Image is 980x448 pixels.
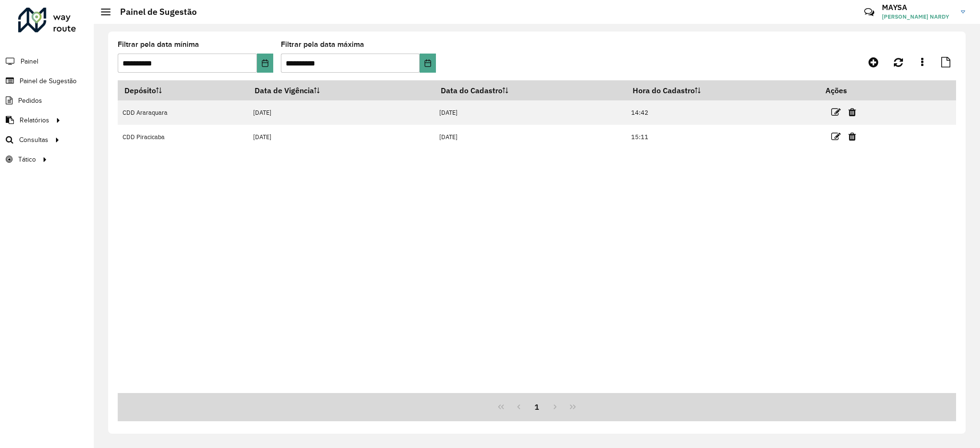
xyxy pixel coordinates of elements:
[111,7,197,17] h2: Painel de Sugestão
[21,56,38,66] span: Painel
[18,96,42,106] span: Pedidos
[18,154,36,164] span: Tático
[248,125,434,149] td: [DATE]
[281,39,364,50] label: Filtrar pela data máxima
[118,125,248,149] td: CDD Piracicaba
[434,100,626,125] td: [DATE]
[626,100,819,125] td: 14:42
[848,130,856,143] a: Excluir
[831,106,841,119] a: Editar
[420,54,436,73] button: Choose Date
[19,135,48,145] span: Consultas
[248,80,434,100] th: Data de Vigência
[248,100,434,125] td: [DATE]
[626,125,819,149] td: 15:11
[257,54,273,73] button: Choose Date
[848,106,856,119] a: Excluir
[434,80,626,100] th: Data do Cadastro
[882,12,954,21] span: [PERSON_NAME] NARDY
[882,3,954,12] h3: MAYSA
[859,2,880,22] a: Contato Rápido
[118,100,248,125] td: CDD Araraquara
[819,80,876,100] th: Ações
[434,125,626,149] td: [DATE]
[20,76,77,86] span: Painel de Sugestão
[528,398,546,416] button: 1
[626,80,819,100] th: Hora do Cadastro
[118,80,248,100] th: Depósito
[118,39,199,50] label: Filtrar pela data mínima
[831,130,841,143] a: Editar
[20,115,49,125] span: Relatórios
